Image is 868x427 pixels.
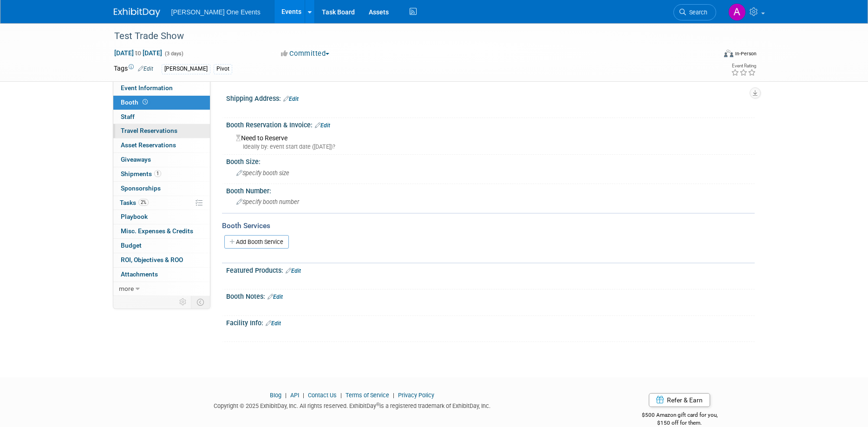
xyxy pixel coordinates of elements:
a: Booth [113,96,210,110]
a: Staff [113,110,210,124]
span: Tasks [120,199,149,206]
span: Specify booth size [236,170,289,177]
div: Event Rating [731,64,756,68]
a: Playbook [113,210,210,224]
td: Toggle Event Tabs [191,296,210,308]
span: | [391,392,397,399]
span: Search [686,9,707,16]
a: Edit [138,66,153,72]
span: 2% [138,199,149,206]
button: Committed [278,49,333,59]
span: Travel Reservations [121,127,177,134]
span: Booth not reserved yet [141,99,150,105]
a: Sponsorships [113,182,210,196]
div: $150 off for them. [605,419,755,427]
span: Misc. Expenses & Credits [121,227,193,235]
span: Asset Reservations [121,141,176,149]
span: [PERSON_NAME] One Events [171,8,261,16]
a: Asset Reservations [113,138,210,152]
a: Search [673,4,716,20]
a: Travel Reservations [113,124,210,138]
span: to [134,49,143,57]
div: In-Person [735,50,757,57]
span: Event Information [121,84,173,92]
div: Booth Number: [226,184,755,196]
span: more [119,285,134,292]
a: Edit [268,294,283,300]
a: Edit [286,268,301,274]
a: Edit [283,96,299,102]
span: Giveaways [121,156,151,163]
a: more [113,282,210,296]
a: Event Information [113,81,210,95]
a: Add Booth Service [224,235,289,249]
a: Tasks2% [113,196,210,210]
a: Edit [315,122,330,129]
img: ExhibitDay [114,8,160,17]
a: ROI, Objectives & ROO [113,253,210,267]
div: Booth Reservation & Invoice: [226,118,755,130]
span: Booth [121,99,150,106]
a: API [290,392,299,399]
div: Booth Services [222,221,755,231]
span: | [283,392,289,399]
div: Copyright © 2025 ExhibitDay, Inc. All rights reserved. ExhibitDay is a registered trademark of Ex... [114,400,591,410]
div: Event Format [661,48,757,62]
a: Contact Us [308,392,337,399]
span: Staff [121,113,135,120]
div: Booth Size: [226,155,755,166]
span: | [338,392,344,399]
div: Featured Products: [226,263,755,276]
div: Shipping Address: [226,92,755,104]
a: Budget [113,239,210,253]
span: Playbook [121,213,148,220]
a: Privacy Policy [398,392,434,399]
img: Format-Inperson.png [724,50,733,57]
div: $500 Amazon gift card for you, [605,405,755,427]
a: Edit [266,320,281,327]
div: Facility Info: [226,316,755,328]
img: Amanda Bartschi [728,3,746,21]
a: Shipments1 [113,167,210,181]
span: Attachments [121,270,158,278]
div: Ideally by: event start date ([DATE])? [236,143,748,151]
td: Tags [114,64,153,74]
span: Shipments [121,170,161,177]
a: Terms of Service [346,392,389,399]
td: Personalize Event Tab Strip [175,296,191,308]
span: ROI, Objectives & ROO [121,256,183,263]
div: Need to Reserve [233,131,748,151]
div: Test Trade Show [111,28,702,45]
span: Sponsorships [121,184,161,192]
span: Budget [121,242,142,249]
a: Attachments [113,268,210,282]
div: [PERSON_NAME] [162,64,210,74]
a: Misc. Expenses & Credits [113,224,210,238]
a: Refer & Earn [649,393,710,407]
span: [DATE] [DATE] [114,49,163,57]
a: Giveaways [113,153,210,167]
span: | [300,392,307,399]
a: Blog [270,392,281,399]
div: Pivot [214,64,232,74]
span: 1 [154,170,161,177]
div: Booth Notes: [226,289,755,302]
span: (3 days) [164,51,183,57]
span: Specify booth number [236,198,299,205]
sup: ® [376,402,379,407]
